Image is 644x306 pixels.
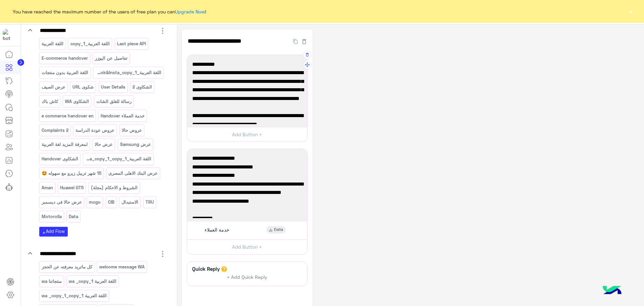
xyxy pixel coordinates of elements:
[41,263,93,271] p: كل ماتريد معرفته عن الحجز
[290,37,301,45] button: Duplicate Flow
[3,29,15,41] img: 1403182699927242
[75,126,115,134] p: عروض عودة الدراسة
[41,98,58,105] p: كاش باك
[100,112,145,120] p: Handover خدمة العملاء
[41,141,88,148] p: لمعرفة المزيد لغة العربية
[192,206,302,214] span: -18 / 24 شهر بسعر قبل الخصم
[41,54,88,62] p: E-commerce handover
[68,213,79,220] p: Data
[192,60,302,69] span: ✅ Klivvr :
[41,83,66,91] p: عرض الصيف
[26,249,34,257] i: keyboard_arrow_down
[222,272,272,282] button: + Add Quick Reply
[26,26,34,34] i: keyboard_arrow_down
[192,120,302,146] span: ✅ Halan: خصم 40% من سعر الكاش مع تقسيط على24 او 30 او 36 شهر بدون مصاريف لجميع المنتجات
[274,227,283,233] span: Data
[121,198,139,206] p: الاستبدال
[95,69,162,76] p: اللغة العربية_Facebook&Insta_copy_1
[90,184,138,192] p: الشروط و الاحكام (مجلة)
[41,169,102,177] p: 15 شهر تريبل زيرو مع سهوله 🤩
[95,54,128,62] p: تفاصيل عن اليوزر
[85,155,152,163] p: اللغة العربية_Facebook&Insta_copy_1_copy_1
[266,226,286,234] div: Data
[72,83,94,91] p: شكوى URL
[108,169,158,177] p: عرض البنك الاهلى المصرى
[100,83,126,91] p: User Details
[187,127,307,142] button: Add Button +
[41,198,82,206] p: عرض حالا فى ديسمبر
[205,227,229,233] span: خدمة العملاء
[41,184,53,192] p: Aman
[192,154,302,163] span: ✅ البنك الأهلي المصري
[41,292,107,300] p: اللغة العربية wa _copy_1_copy_1
[70,40,110,48] p: اللغة العربية_copy_1
[41,69,89,76] p: اللغة العربية بدون منتجات
[192,68,302,111] span: يوم 9 و10 أكتوبر خصم 50٪ من السعر الرسمي وقسط حتى 36 شهر بدون مقدم أو مصاريف وهدايا مجانية لحد 30...
[96,98,132,105] p: رسالة للغلق الشات
[41,277,62,285] p: منتجاتنا wa
[107,198,115,206] p: CIB
[227,274,267,280] span: + Add Quick Reply
[119,141,151,148] p: عرض Samsung
[303,51,312,59] button: Delete Message
[99,263,145,271] p: welcome message WA
[41,112,94,120] p: e commerce handover en
[627,8,634,15] button: ×
[41,126,69,134] p: Complaints 2
[192,180,302,206] span: - 12شهر بسعر قبل الخصم +10% خصم إضافي، بروموكود: NBE10 ماعدا iPhone 17 Series بسعر رسمى بدون خصومات
[41,155,78,163] p: الشكاوى Handover
[60,184,84,192] p: Huawei GT5
[89,198,101,206] p: mogo
[65,98,90,105] p: الشكاوى WA
[192,163,302,171] span: التقسيط بدون فوائد بدون مصاريف
[121,126,142,134] p: عروض حالا
[39,227,68,237] button: addAdd Flow
[191,266,221,272] h6: Quick Reply
[132,83,153,91] p: الشكاوى 2
[41,213,62,220] p: Motorolla
[13,8,206,15] span: You have reached the maximum number of the users of free plan you can !
[600,279,624,303] img: hulul-logo.png
[42,231,46,235] i: add
[301,37,308,45] button: Delete Flow
[192,171,302,180] span: - 6 أشهر بسعر الخصم
[187,239,307,254] button: Add Button +
[94,141,113,148] p: عرض حالا
[41,40,64,48] p: اللغة العربية
[175,9,205,14] a: Upgrade Now
[145,198,154,206] p: TRU
[116,40,146,48] p: Last piece API
[303,61,312,69] button: Drag
[68,277,117,285] p: اللغة العربية wa _copy_1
